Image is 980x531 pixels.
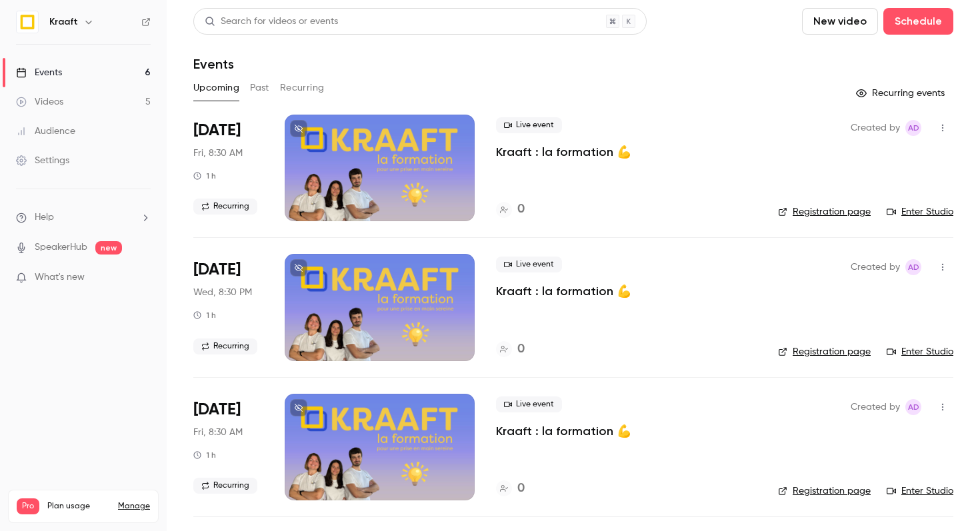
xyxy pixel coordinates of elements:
span: What's new [35,270,85,284]
span: Ad [908,399,919,415]
span: [DATE] [193,120,241,141]
a: SpeakerHub [35,241,87,255]
h4: 0 [517,340,525,358]
li: help-dropdown-opener [16,211,151,225]
div: Videos [16,95,63,109]
span: Alice de Guyenro [905,259,921,275]
span: Ad [908,259,919,275]
h4: 0 [517,201,525,219]
button: Recurring [280,77,325,99]
span: Created by [851,399,900,415]
span: new [95,241,122,255]
span: Created by [851,259,900,275]
div: Events [16,66,62,79]
span: Live event [496,117,562,133]
h4: 0 [517,480,525,498]
h1: Events [193,56,234,72]
a: 0 [496,340,525,358]
button: Recurring events [850,83,953,104]
span: Help [35,211,54,225]
div: Sep 19 Fri, 8:30 AM (Europe/Paris) [193,115,263,221]
span: [DATE] [193,259,241,280]
span: Recurring [193,478,257,494]
a: Enter Studio [887,345,953,358]
a: Kraaft : la formation 💪 [496,144,631,160]
a: Registration page [778,205,871,219]
span: Live event [496,257,562,272]
span: Plan usage [47,501,110,512]
span: Wed, 8:30 PM [193,286,252,299]
a: Registration page [778,484,871,498]
div: Oct 17 Fri, 8:30 AM (Europe/Paris) [193,394,263,500]
span: [DATE] [193,399,241,420]
a: Registration page [778,345,871,358]
span: Created by [851,120,900,136]
button: Past [250,77,269,99]
div: Settings [16,154,69,167]
button: Upcoming [193,77,239,99]
span: Fri, 8:30 AM [193,426,243,439]
span: Ad [908,120,919,136]
span: Alice de Guyenro [905,120,921,136]
div: 1 h [193,450,216,460]
div: 1 h [193,171,216,181]
div: Oct 1 Wed, 8:30 PM (Europe/Paris) [193,254,263,360]
a: 0 [496,480,525,498]
button: New video [802,8,878,35]
a: Kraaft : la formation 💪 [496,423,631,439]
a: Manage [118,501,150,512]
span: Pro [17,498,39,514]
a: Enter Studio [887,205,953,219]
div: 1 h [193,310,216,320]
a: 0 [496,201,525,219]
span: Alice de Guyenro [905,399,921,415]
span: Recurring [193,338,257,354]
span: Live event [496,396,562,412]
span: Recurring [193,199,257,215]
div: Search for videos or events [205,15,338,29]
a: Enter Studio [887,484,953,498]
a: Kraaft : la formation 💪 [496,283,631,299]
div: Audience [16,125,75,138]
span: Fri, 8:30 AM [193,147,243,160]
button: Schedule [883,8,953,35]
img: Kraaft [17,11,38,33]
iframe: Noticeable Trigger [135,272,151,284]
h6: Kraaft [49,15,78,29]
